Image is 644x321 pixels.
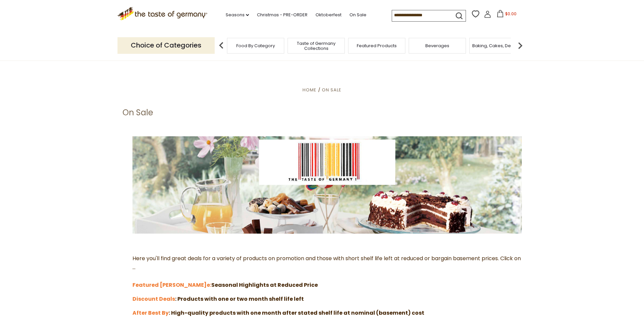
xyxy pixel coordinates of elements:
a: Oktoberfest [316,11,341,19]
img: next arrow [514,39,527,52]
a: After Best By [132,309,169,317]
a: Beverages [425,43,449,48]
a: Featured [PERSON_NAME] [132,281,207,289]
a: Food By Category [236,43,275,48]
span: $0.00 [505,11,517,17]
a: On Sale [349,11,366,19]
strong: : Products with one or two month shelf life left [175,295,304,303]
p: Choice of Categories [117,37,215,53]
a: Taste of Germany Collections [290,41,343,51]
img: previous arrow [215,39,228,52]
a: Discount Deals [132,295,175,303]
img: the-taste-of-germany-barcode-3.jpg [132,136,522,234]
h1: On Sale [122,108,153,118]
a: Featured Products [357,43,397,48]
a: e: [207,281,211,289]
button: $0.00 [493,10,521,20]
strong: Seasonal Highlights at Reduced Price [207,281,318,289]
strong: : High-quality products with one month after stated shelf life at nominal (basement) cost [169,309,424,317]
a: Baking, Cakes, Desserts [472,43,524,48]
a: On Sale [322,87,341,93]
a: Seasons [226,11,249,19]
span: Here you'll find great deals for a variety of products on promotion and those with short shelf li... [132,255,521,289]
a: Christmas - PRE-ORDER [257,11,308,19]
a: Home [303,87,317,93]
